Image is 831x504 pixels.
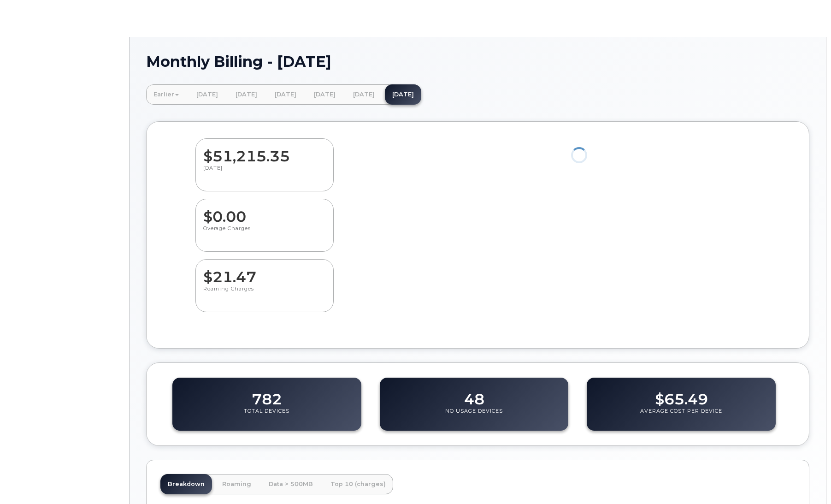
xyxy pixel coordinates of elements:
dd: $51,215.35 [203,139,326,165]
a: Data > 500MB [261,474,320,494]
dd: $0.00 [203,199,326,225]
dd: 782 [252,382,282,408]
a: [DATE] [189,84,225,105]
a: [DATE] [267,84,304,105]
a: Top 10 (charges) [323,474,393,494]
dd: 48 [464,382,484,408]
a: [DATE] [346,84,382,105]
a: Roaming [215,474,259,494]
p: No Usage Devices [445,408,503,424]
dd: $65.49 [655,382,708,408]
p: Average Cost Per Device [640,408,722,424]
p: Roaming Charges [203,285,326,302]
p: Overage Charges [203,225,326,242]
a: Breakdown [160,474,212,494]
p: Total Devices [244,408,289,424]
a: [DATE] [306,84,343,105]
dd: $21.47 [203,260,326,285]
a: [DATE] [385,84,421,105]
a: Earlier [146,84,186,105]
p: [DATE] [203,165,326,181]
h1: Monthly Billing - [DATE] [146,53,809,70]
a: [DATE] [228,84,265,105]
